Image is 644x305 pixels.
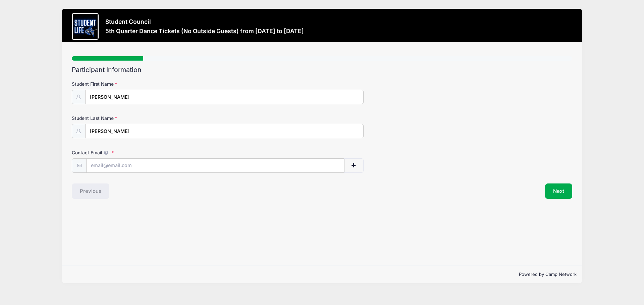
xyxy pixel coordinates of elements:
h2: Participant Information [72,66,572,74]
label: Student First Name [72,81,238,87]
input: Student First Name [85,90,364,104]
p: Powered by Camp Network [67,271,577,278]
button: Next [545,183,572,199]
input: Student Last Name [85,124,364,138]
h3: Student Council [105,18,304,25]
label: Contact Email [72,149,238,156]
label: Student Last Name [72,115,238,122]
h3: 5th Quarter Dance Tickets (No Outside Guests) from [DATE] to [DATE] [105,27,304,34]
input: email@email.com [86,158,344,173]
